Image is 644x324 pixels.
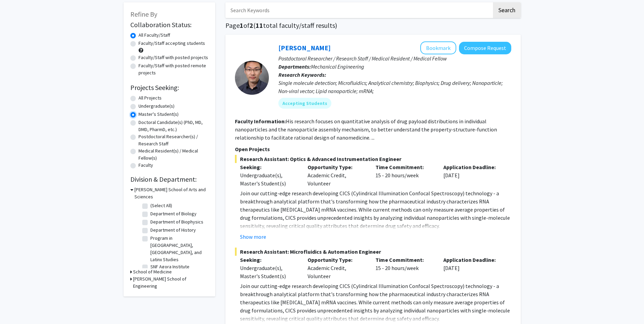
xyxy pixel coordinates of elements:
[130,21,208,29] h2: Collaboration Status:
[370,256,438,280] div: 15 - 20 hours/week
[150,227,196,234] label: Department of History
[139,40,205,47] label: Faculty/Staff accepting students
[278,71,326,78] b: Research Keywords:
[278,43,331,52] a: [PERSON_NAME]
[130,84,208,92] h2: Projects Seeking:
[438,256,506,280] div: [DATE]
[240,264,298,280] div: Undergraduate(s), Master's Student(s)
[225,21,521,30] h1: Page of ( total faculty/staff results)
[256,21,263,30] span: 11
[302,163,370,187] div: Academic Credit, Volunteer
[130,10,157,18] span: Refine By
[139,32,170,39] label: All Faculty/Staff
[139,147,208,162] label: Medical Resident(s) / Medical Fellow(s)
[459,42,511,54] button: Compose Request to Sixuan Li
[250,21,253,30] span: 2
[235,248,511,256] span: Research Assistant: Microfluidics & Automation Engineer
[278,54,511,62] p: Postdoctoral Researcher / Research Staff / Medical Resident / Medical Fellow
[308,163,365,171] p: Opportunity Type:
[302,256,370,280] div: Academic Credit, Volunteer
[235,118,497,141] fg-read-more: His research focuses on quantitative analysis of drug payload distributions in individual nanopar...
[133,268,172,275] h3: School of Medicine
[308,256,365,264] p: Opportunity Type:
[139,133,208,147] label: Postdoctoral Researcher(s) / Research Staff
[139,119,208,133] label: Doctoral Candidate(s) (PhD, MD, DMD, PharmD, etc.)
[375,163,433,171] p: Time Commitment:
[225,2,492,18] input: Search Keywords
[240,256,298,264] p: Seeking:
[150,210,197,217] label: Department of Biology
[150,235,207,263] label: Program in [GEOGRAPHIC_DATA], [GEOGRAPHIC_DATA], and Latinx Studies
[150,263,189,270] label: SNF Agora Institute
[139,54,208,61] label: Faculty/Staff with posted projects
[240,163,298,171] p: Seeking:
[443,256,501,264] p: Application Deadline:
[139,103,174,110] label: Undergraduate(s)
[150,218,203,226] label: Department of Biophysics
[130,175,208,183] h2: Division & Department:
[278,98,331,109] mat-chip: Accepting Students
[375,256,433,264] p: Time Commitment:
[240,21,243,30] span: 1
[240,233,266,241] button: Show more
[134,186,208,200] h3: [PERSON_NAME] School of Arts and Sciences
[438,163,506,187] div: [DATE]
[235,155,511,163] span: Research Assistant: Optics & Advanced Instrumentation Engineer
[240,189,511,230] p: Join our cutting-edge research developing CICS (Cylindrical Illumination Confocal Spectroscopy) t...
[240,171,298,187] div: Undergraduate(s), Master's Student(s)
[235,145,511,153] p: Open Projects
[139,94,162,102] label: All Projects
[443,163,501,171] p: Application Deadline:
[493,2,521,18] button: Search
[5,293,29,319] iframe: Chat
[139,111,179,118] label: Master's Student(s)
[133,275,208,290] h3: [PERSON_NAME] School of Engineering
[311,63,364,70] span: Mechanical Engineering
[235,118,286,125] b: Faculty Information:
[278,63,311,70] b: Departments:
[370,163,438,187] div: 15 - 20 hours/week
[139,62,208,76] label: Faculty/Staff with posted remote projects
[278,79,511,95] div: Single molecule detection; Microfluidics; Analytical chemistry; Biophysics; Drug delivery; Nanopa...
[150,202,172,209] label: (Select All)
[420,41,456,54] button: Add Sixuan Li to Bookmarks
[240,282,511,323] p: Join our cutting-edge research developing CICS (Cylindrical Illumination Confocal Spectroscopy) t...
[139,162,153,169] label: Faculty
